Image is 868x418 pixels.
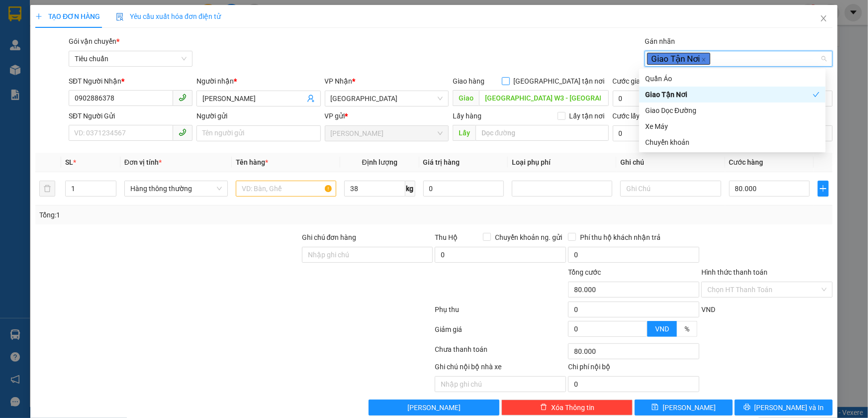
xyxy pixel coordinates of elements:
span: [PERSON_NAME] [407,402,461,413]
span: Gửi: [55,5,131,27]
div: Xe Máy [645,121,820,132]
span: NGUYÊN - 0835060047 [55,29,140,37]
span: Phí thu hộ khách nhận trả [576,232,665,243]
span: kg [405,181,415,197]
span: camlinh.tienoanh - In: [55,48,122,66]
input: 0 [423,181,504,197]
input: Nhập ghi chú [435,376,566,392]
button: delete [39,181,55,197]
span: plus [35,13,42,20]
span: [PERSON_NAME] [663,402,716,413]
div: Người nhận [196,76,320,87]
input: Dọc đường [476,125,609,141]
div: Quần Áo [639,71,826,87]
span: Lấy tận nơi [566,110,609,121]
span: % [684,325,689,333]
span: Yêu cầu xuất hóa đơn điện tử [116,12,221,20]
label: Ghi chú đơn hàng [302,233,357,241]
span: Gói vận chuyển [69,37,119,45]
span: close [701,57,706,62]
span: check [813,91,820,98]
span: TH1409250020 - [55,39,122,66]
span: Chuyển khoản ng. gửi [491,232,566,243]
span: close [820,14,828,22]
th: Ghi chú [616,153,725,172]
span: user-add [307,95,315,103]
label: Cước lấy hàng [613,112,658,120]
span: TẠO ĐƠN HÀNG [35,12,100,20]
div: Ghi chú nội bộ nhà xe [435,361,566,376]
span: Giao Tận Nơi [647,53,710,65]
button: save[PERSON_NAME] [635,400,733,416]
th: Loại phụ phí [508,153,616,172]
span: VND [701,306,715,313]
div: Giao Tận Nơi [639,87,826,103]
input: Dọc đường [479,90,609,106]
span: Tên hàng [236,158,268,166]
input: VD: Bàn, Ghế [236,181,336,197]
div: VP gửi [325,110,449,121]
span: Cước hàng [729,158,764,166]
input: Ghi Chú [620,181,721,197]
div: Chuyển khoản [639,134,826,150]
span: Lấy [453,125,476,141]
div: Phụ thu [434,304,568,321]
span: VP Nhận [325,77,353,85]
input: Gán nhãn [712,53,714,65]
span: Giá trị hàng [423,158,460,166]
img: icon [116,13,124,21]
span: Tiêu chuẩn [75,51,187,66]
span: Thủ Đức [331,91,443,106]
input: Ghi chú đơn hàng [302,247,433,263]
span: SL [65,158,73,166]
input: Cước giao hàng [613,91,705,106]
div: Giao Dọc Đường [645,105,820,116]
span: phone [179,128,187,136]
span: plus [818,185,828,193]
div: Người gửi [196,110,320,121]
div: Giảm giá [434,324,568,341]
span: [PERSON_NAME] và In [755,402,824,413]
span: save [652,404,659,412]
span: Cư Kuin [331,126,443,141]
span: Đơn vị tính [124,158,162,166]
button: deleteXóa Thông tin [501,400,633,416]
span: [GEOGRAPHIC_DATA] tận nơi [510,76,609,87]
div: Tổng: 1 [39,209,335,220]
span: VND [655,325,669,333]
div: Chi phí nội bộ [568,361,699,376]
input: Cước lấy hàng [613,125,705,141]
button: Close [810,5,838,33]
div: Giao Tận Nơi [645,89,813,100]
div: SĐT Người Gửi [69,110,193,121]
strong: Nhận: [20,72,137,181]
span: Giao hàng [453,77,484,85]
div: SĐT Người Nhận [69,76,193,87]
div: Chưa thanh toán [434,344,568,361]
span: Giao [453,90,479,106]
span: Lấy hàng [453,112,482,120]
span: Tổng cước [568,268,601,276]
div: Xe Máy [639,118,826,134]
span: phone [179,94,187,102]
span: Định lượng [362,158,397,166]
span: 15:26:51 [DATE] [64,57,122,66]
button: [PERSON_NAME] [369,400,500,416]
div: Chuyển khoản [645,137,820,148]
span: Xóa Thông tin [551,402,594,413]
span: [PERSON_NAME] [55,16,131,27]
span: Thu Hộ [435,233,458,241]
span: delete [540,404,547,412]
div: Giao Dọc Đường [639,103,826,118]
button: printer[PERSON_NAME] và In [735,400,833,416]
button: plus [818,181,829,197]
label: Gán nhãn [645,37,675,45]
span: Hàng thông thường [130,181,222,196]
label: Hình thức thanh toán [701,268,768,276]
label: Cước giao hàng [613,77,662,85]
span: printer [744,404,751,412]
div: Quần Áo [645,73,820,84]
